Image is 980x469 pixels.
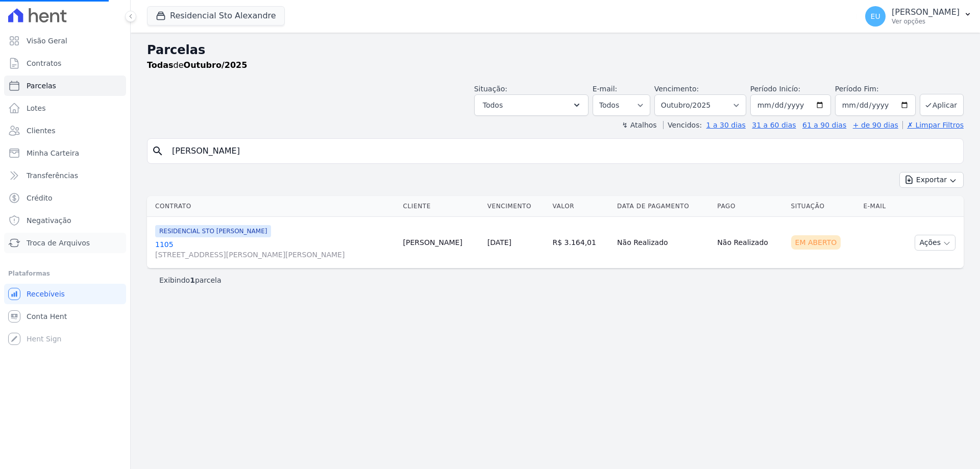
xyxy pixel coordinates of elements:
[166,141,959,161] input: Buscar por nome do lote ou do cliente
[155,239,395,260] a: 1105[STREET_ADDRESS][PERSON_NAME][PERSON_NAME]
[27,103,46,113] span: Lotes
[713,217,787,268] td: Não Realizado
[902,121,964,129] a: ✗ Limpar Filtros
[147,59,247,71] p: de
[147,41,964,59] h2: Parcelas
[4,53,126,73] a: Contratos
[4,143,126,163] a: Minha Carteira
[802,121,846,129] a: 61 a 90 dias
[892,7,960,17] p: [PERSON_NAME]
[859,196,897,217] th: E-mail
[474,85,507,93] label: Situação:
[622,121,656,129] label: ↯ Atalhos
[4,76,126,96] a: Parcelas
[663,121,702,129] label: Vencidos:
[4,98,126,118] a: Lotes
[27,58,61,68] span: Contratos
[27,215,71,226] span: Negativação
[27,289,65,299] span: Recebíveis
[4,188,126,208] a: Crédito
[27,193,53,203] span: Crédito
[853,121,898,129] a: + de 90 dias
[184,60,248,70] strong: Outubro/2025
[190,276,195,284] b: 1
[159,275,222,285] p: Exibindo parcela
[487,238,511,246] a: [DATE]
[713,196,787,217] th: Pago
[787,196,860,217] th: Situação
[27,238,90,248] span: Troca de Arquivos
[613,217,713,268] td: Não Realizado
[147,196,399,217] th: Contrato
[654,85,699,93] label: Vencimento:
[8,267,122,280] div: Plataformas
[871,13,880,20] span: EU
[915,235,955,251] button: Ações
[27,170,78,181] span: Transferências
[4,306,126,327] a: Conta Hent
[920,94,964,116] button: Aplicar
[4,210,126,231] a: Negativação
[835,84,916,94] label: Período Fim:
[152,145,164,157] i: search
[27,148,79,158] span: Minha Carteira
[147,6,285,26] button: Residencial Sto Alexandre
[613,196,713,217] th: Data de Pagamento
[752,121,796,129] a: 31 a 60 dias
[4,31,126,51] a: Visão Geral
[892,17,960,26] p: Ver opções
[548,196,613,217] th: Valor
[857,2,980,31] button: EU [PERSON_NAME] Ver opções
[27,81,56,91] span: Parcelas
[399,196,483,217] th: Cliente
[27,311,67,322] span: Conta Hent
[483,99,503,111] span: Todos
[483,196,549,217] th: Vencimento
[4,165,126,186] a: Transferências
[593,85,618,93] label: E-mail:
[147,60,174,70] strong: Todas
[791,235,841,250] div: Em Aberto
[4,120,126,141] a: Clientes
[899,172,964,188] button: Exportar
[548,217,613,268] td: R$ 3.164,01
[155,250,395,260] span: [STREET_ADDRESS][PERSON_NAME][PERSON_NAME]
[399,217,483,268] td: [PERSON_NAME]
[155,225,271,237] span: RESIDENCIAL STO [PERSON_NAME]
[706,121,746,129] a: 1 a 30 dias
[4,284,126,304] a: Recebíveis
[4,233,126,253] a: Troca de Arquivos
[750,85,800,93] label: Período Inicío:
[474,94,589,116] button: Todos
[27,36,67,46] span: Visão Geral
[27,126,55,136] span: Clientes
